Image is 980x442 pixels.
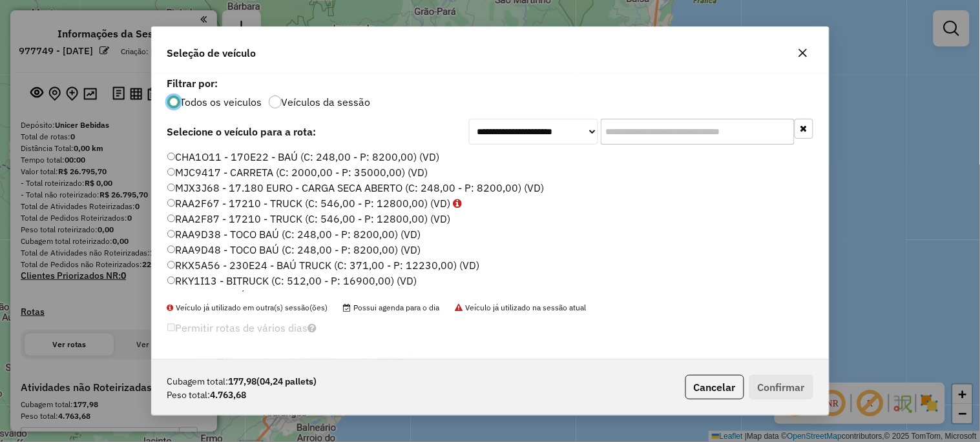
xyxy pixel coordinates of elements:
label: RAA9D48 - TOCO BAÚ (C: 248,00 - P: 8200,00) (VD) [167,242,421,257]
input: MJX3J68 - 17.180 EURO - CARGA SECA ABERTO (C: 248,00 - P: 8200,00) (VD) [167,183,176,192]
label: RAA2F87 - 17210 - TRUCK (C: 546,00 - P: 12800,00) (VD) [167,211,451,226]
span: Peso total: [167,388,211,402]
input: CHA1O11 - 170E22 - BAÚ (C: 248,00 - P: 8200,00) (VD) [167,152,176,161]
input: RAA9D48 - TOCO BAÚ (C: 248,00 - P: 8200,00) (VD) [167,245,176,254]
strong: Selecione o veículo para a rota: [167,125,317,138]
label: RKX5A56 - 230E24 - BAÚ TRUCK (C: 371,00 - P: 12230,00) (VD) [167,257,480,273]
label: RKY5I25 - BAÚ TRUCK NOVO (C: 391,00 - P: 12900,00) (VD) [167,288,460,304]
input: Permitir rotas de vários dias [167,323,176,332]
span: (04,24 pallets) [257,376,317,387]
input: RAA2F67 - 17210 - TRUCK (C: 546,00 - P: 12800,00) (VD) [167,199,176,207]
span: Veículo já utilizado na sessão atual [455,303,587,312]
button: Cancelar [685,375,744,399]
label: MJC9417 - CARRETA (C: 2000,00 - P: 35000,00) (VD) [167,165,428,180]
i: Selecione pelo menos um veículo [308,323,317,333]
label: MJX3J68 - 17.180 EURO - CARGA SECA ABERTO (C: 248,00 - P: 8200,00) (VD) [167,180,545,196]
span: Seleção de veículo [167,45,256,61]
span: Cubagem total: [167,375,229,388]
input: RKX5A56 - 230E24 - BAÚ TRUCK (C: 371,00 - P: 12230,00) (VD) [167,261,176,269]
input: RAA9D38 - TOCO BAÚ (C: 248,00 - P: 8200,00) (VD) [167,230,176,238]
strong: 177,98 [229,375,317,388]
span: Veículo já utilizado em outra(s) sessão(ões) [167,303,328,312]
i: Veículo já utilizado na(s) sessão(ões): 977415 [453,198,462,208]
label: RAA2F67 - 17210 - TRUCK (C: 546,00 - P: 12800,00) (VD) [167,196,463,211]
label: RKY1I13 - BITRUCK (C: 512,00 - P: 16900,00) (VD) [167,273,417,288]
strong: 4.763,68 [211,388,247,402]
input: MJC9417 - CARRETA (C: 2000,00 - P: 35000,00) (VD) [167,168,176,176]
label: CHA1O11 - 170E22 - BAÚ (C: 248,00 - P: 8200,00) (VD) [167,149,440,165]
input: RKY1I13 - BITRUCK (C: 512,00 - P: 16900,00) (VD) [167,276,176,285]
label: Filtrar por: [167,75,813,91]
label: RAA9D38 - TOCO BAÚ (C: 248,00 - P: 8200,00) (VD) [167,226,421,242]
label: Todos os veiculos [180,97,262,107]
label: Veículos da sessão [282,97,371,107]
label: Permitir rotas de vários dias [167,316,317,340]
input: RAA2F87 - 17210 - TRUCK (C: 546,00 - P: 12800,00) (VD) [167,214,176,223]
span: Possui agenda para o dia [344,303,440,312]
